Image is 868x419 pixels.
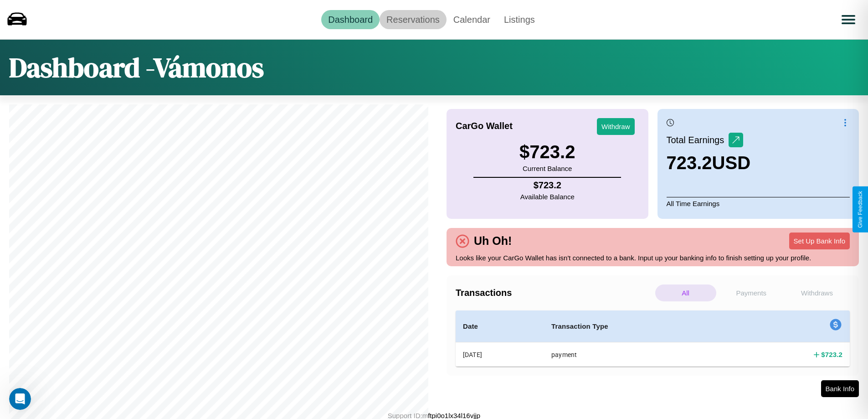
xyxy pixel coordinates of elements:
[667,153,751,173] h3: 723.2 USD
[519,162,575,175] p: Current Balance
[456,121,513,131] h4: CarGo Wallet
[519,142,575,162] h3: $ 723.2
[497,10,542,29] a: Listings
[456,310,850,367] table: simple table
[456,342,544,367] th: [DATE]
[469,234,516,248] h4: Uh Oh!
[447,10,497,29] a: Calendar
[821,350,842,359] h4: $ 723.2
[551,321,724,332] h4: Transaction Type
[667,197,850,210] p: All Time Earnings
[821,380,859,397] button: Bank Info
[721,285,782,301] p: Payments
[463,321,537,332] h4: Date
[655,285,716,301] p: All
[520,180,575,191] h4: $ 723.2
[321,10,380,29] a: Dashboard
[786,285,847,301] p: Withdraws
[456,288,653,298] h4: Transactions
[380,10,447,29] a: Reservations
[667,132,729,148] p: Total Earnings
[857,191,863,228] div: Give Feedback
[9,49,264,86] h1: Dashboard - Vámonos
[456,252,850,264] p: Looks like your CarGo Wallet has isn't connected to a bank. Input up your banking info to finish ...
[520,191,575,203] p: Available Balance
[9,388,31,410] iframe: Intercom live chat
[544,342,731,367] th: payment
[597,118,635,135] button: Withdraw
[789,233,850,249] button: Set Up Bank Info
[836,7,861,32] button: Open menu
